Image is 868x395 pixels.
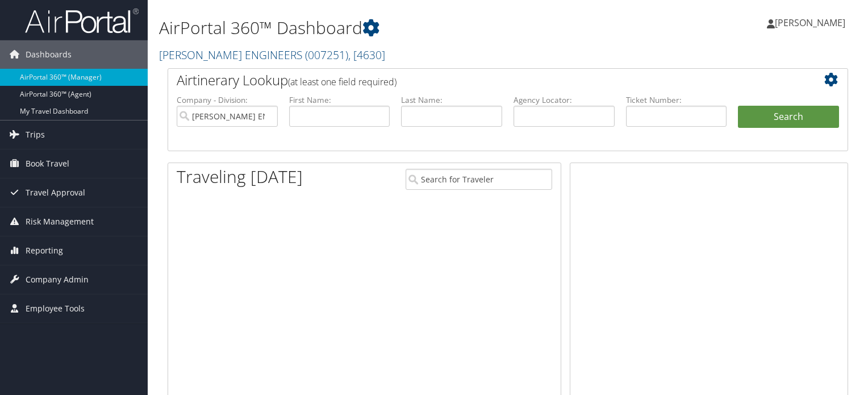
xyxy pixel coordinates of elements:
[177,70,782,90] h2: Airtinerary Lookup
[348,47,385,63] span: , [ 4630 ]
[26,207,94,236] span: Risk Management
[25,7,139,34] img: airportal-logo.png
[288,76,397,88] span: (at least one field required)
[626,94,727,106] label: Ticket Number:
[26,120,45,149] span: Trips
[159,16,624,40] h1: AirPortal 360™ Dashboard
[514,94,615,106] label: Agency Locator:
[401,94,502,106] label: Last Name:
[738,106,839,128] button: Search
[767,6,857,40] a: [PERSON_NAME]
[26,294,85,323] span: Employee Tools
[159,47,385,63] a: [PERSON_NAME] ENGINEERS
[177,165,303,189] h1: Traveling [DATE]
[775,16,845,29] span: [PERSON_NAME]
[26,40,72,69] span: Dashboards
[177,94,278,106] label: Company - Division:
[26,236,63,265] span: Reporting
[26,265,89,294] span: Company Admin
[406,169,552,190] input: Search for Traveler
[26,149,69,178] span: Book Travel
[289,94,390,106] label: First Name:
[26,178,85,207] span: Travel Approval
[305,47,348,63] span: ( 007251 )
